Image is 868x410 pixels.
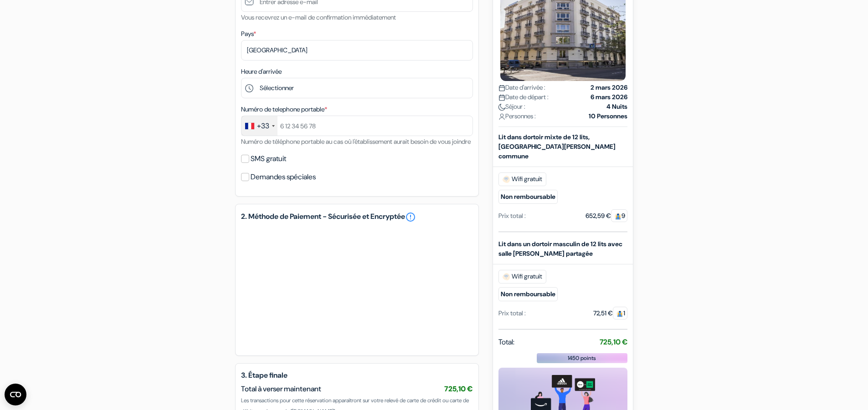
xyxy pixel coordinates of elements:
[498,287,558,301] small: Non remboursable
[498,337,514,348] span: Total:
[257,121,269,132] div: +33
[241,116,277,136] div: France: +33
[498,211,526,221] div: Prix total :
[241,29,256,39] label: Pays
[241,67,282,76] label: Heure d'arrivée
[498,94,505,101] img: calendar.svg
[498,85,505,91] img: calendar.svg
[615,213,621,220] img: guest.svg
[589,111,627,121] strong: 10 Personnes
[251,171,316,183] label: Demandes spéciales
[498,83,545,92] span: Date d'arrivée :
[498,270,546,283] span: Wifi gratuit
[241,384,321,394] span: Total à verser maintenant
[498,133,616,160] b: Lit dans dortoir mixte de 12 lits, [GEOGRAPHIC_DATA][PERSON_NAME] commune
[591,83,627,92] strong: 2 mars 2026
[498,111,536,121] span: Personnes :
[241,116,473,136] input: 6 12 34 56 78
[616,310,623,317] img: guest.svg
[250,235,464,339] iframe: Cadre de saisie sécurisé pour le paiement
[498,104,505,111] img: moon.svg
[498,172,546,186] span: Wifi gratuit
[241,105,327,114] label: Numéro de telephone portable
[444,384,473,394] span: 725,10 €
[241,371,473,380] h5: 3. Étape finale
[241,13,396,21] small: Vous recevrez un e-mail de confirmation immédiatement
[498,113,505,120] img: user_icon.svg
[405,212,416,223] a: error_outline
[251,152,286,165] label: SMS gratuit
[498,92,549,102] span: Date de départ :
[600,337,627,347] strong: 725,10 €
[591,92,627,102] strong: 6 mars 2026
[611,209,627,222] span: 9
[498,190,558,204] small: Non remboursable
[498,240,622,258] b: Lit dans un dortoir masculin de 12 lits avec salle [PERSON_NAME] partagée
[241,212,473,223] h5: 2. Méthode de Paiement - Sécurisée et Encryptée
[503,176,510,183] img: free_wifi.svg
[568,354,596,362] span: 1450 points
[5,384,26,405] button: Ouvrir le widget CMP
[241,137,471,146] small: Numéro de téléphone portable au cas où l'établissement aurait besoin de vous joindre
[498,309,526,318] div: Prix total :
[586,211,627,221] div: 652,59 €
[498,102,525,111] span: Séjour :
[503,273,510,280] img: free_wifi.svg
[613,307,627,319] span: 1
[593,309,627,318] div: 72,51 €
[606,102,627,111] strong: 4 Nuits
